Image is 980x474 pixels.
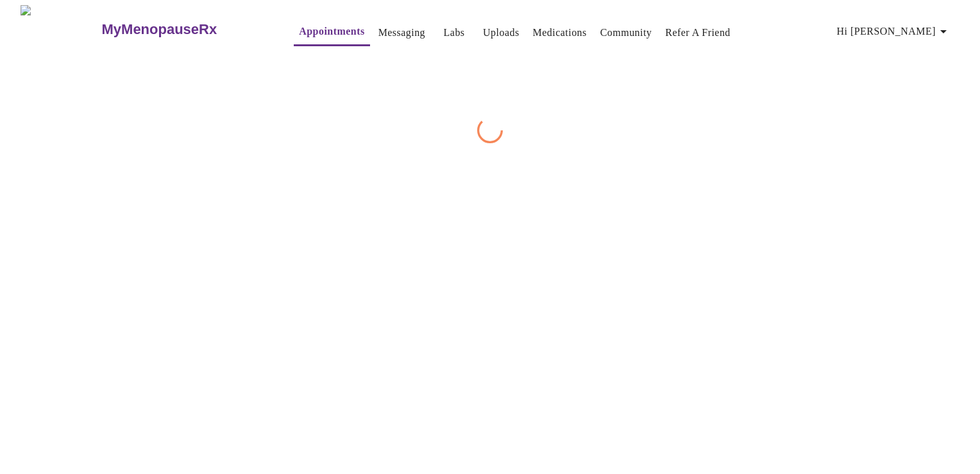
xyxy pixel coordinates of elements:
span: Hi [PERSON_NAME] [837,22,951,40]
a: Messaging [378,24,425,42]
a: MyMenopauseRx [100,7,268,52]
button: Appointments [294,19,369,46]
button: Labs [434,20,475,46]
a: Labs [444,24,465,42]
button: Refer a Friend [660,20,736,46]
a: Uploads [483,24,520,42]
img: MyMenopauseRx Logo [21,5,100,53]
a: Medications [533,24,587,42]
button: Uploads [478,20,525,46]
a: Appointments [299,22,364,40]
button: Community [595,20,657,46]
a: Community [600,24,652,42]
button: Messaging [373,20,430,46]
button: Medications [528,20,592,46]
a: Refer a Friend [665,24,731,42]
button: Hi [PERSON_NAME] [832,19,956,44]
h3: MyMenopauseRx [102,21,217,38]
